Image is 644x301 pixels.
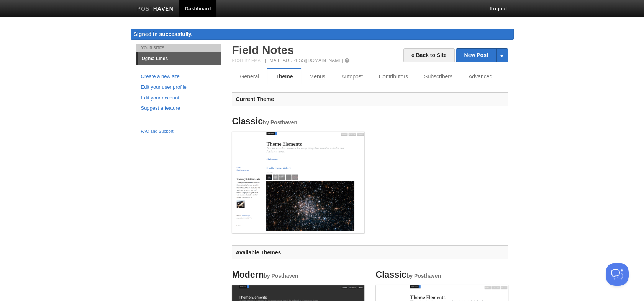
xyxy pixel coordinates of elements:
a: Edit your user profile [141,83,216,91]
img: Posthaven-bar [137,7,174,12]
a: FAQ and Support [141,128,216,135]
a: Subscribers [416,69,460,84]
a: [EMAIL_ADDRESS][DOMAIN_NAME] [265,58,343,63]
a: Autopost [333,69,370,84]
small: by Posthaven [264,273,298,279]
h4: Classic [232,117,364,126]
a: « Back to Site [403,48,455,62]
small: by Posthaven [406,273,441,279]
iframe: Help Scout Beacon - Open [606,263,629,286]
h3: Current Theme [232,92,508,106]
a: General [232,69,267,84]
a: Contributors [371,69,416,84]
div: Signed in successfully. [131,29,514,40]
img: Screenshot [232,132,364,231]
a: New Post [456,49,507,62]
li: Your Sites [136,44,221,52]
h4: Classic [376,270,508,280]
h3: Available Themes [232,245,508,259]
a: Field Notes [232,44,294,56]
a: Edit your account [141,94,216,102]
a: Menus [301,69,333,84]
span: Post by Email [232,58,264,63]
a: Suggest a feature [141,104,216,112]
a: Theme [267,69,301,84]
a: Create a new site [141,73,216,81]
small: by Posthaven [263,120,297,125]
a: Advanced [460,69,500,84]
h4: Modern [232,270,364,280]
a: Ogma Lines [138,52,221,65]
